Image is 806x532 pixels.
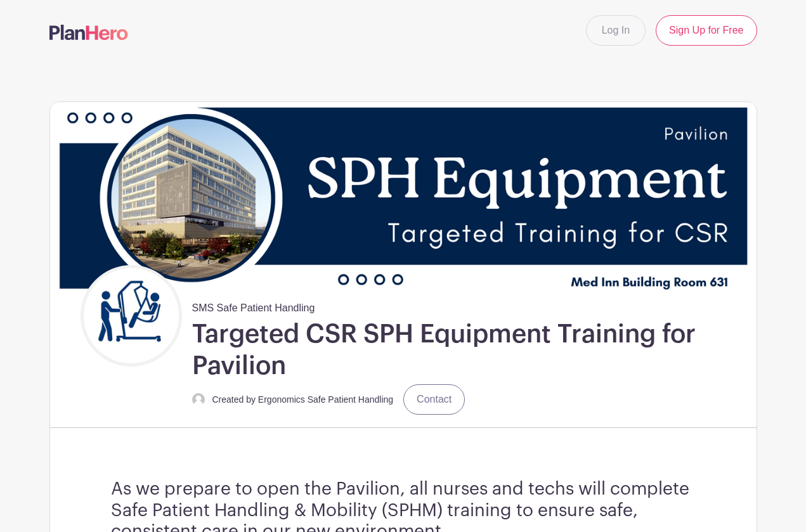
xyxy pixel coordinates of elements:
[403,384,465,415] a: Contact
[49,25,128,40] img: logo-507f7623f17ff9eddc593b1ce0a138ce2505c220e1c5a4e2b4648c50719b7d32.svg
[50,102,757,295] img: event_banner_9855.png
[192,318,751,382] h1: Targeted CSR SPH Equipment Training for Pavilion
[656,15,757,46] a: Sign Up for Free
[212,394,394,405] small: Created by Ergonomics Safe Patient Handling
[192,295,315,316] span: SMS Safe Patient Handling
[192,393,205,406] img: default-ce2991bfa6775e67f084385cd625a349d9dcbb7a52a09fb2fda1e96e2d18dcdb.png
[586,15,646,46] a: Log In
[84,268,179,363] img: Untitled%20design.png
